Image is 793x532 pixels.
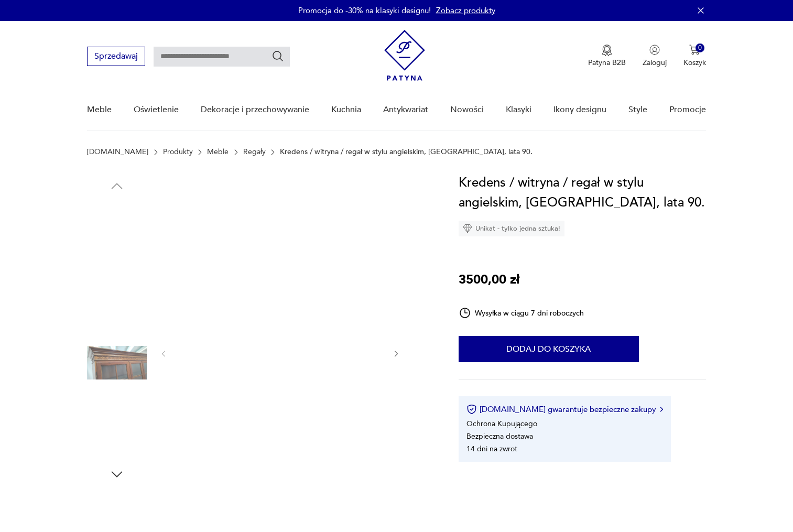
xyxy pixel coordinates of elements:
a: [DOMAIN_NAME] [87,148,148,156]
img: Ikona diamentu [463,224,472,233]
a: Produkty [163,148,193,156]
a: Ikony designu [553,90,606,130]
img: Patyna - sklep z meblami i dekoracjami vintage [384,30,425,81]
li: 14 dni na zwrot [466,444,517,454]
div: Wysyłka w ciągu 7 dni roboczych [459,307,584,319]
button: 0Koszyk [683,45,706,68]
a: Regały [243,148,266,156]
img: Ikonka użytkownika [649,45,660,55]
a: Promocje [669,90,706,130]
a: Zobacz produkty [436,5,495,16]
div: 0 [696,44,704,52]
p: 3500,00 zł [459,270,519,290]
p: Koszyk [683,58,706,68]
a: Style [628,90,647,130]
button: Dodaj do koszyka [459,336,639,362]
img: Zdjęcie produktu Kredens / witryna / regał w stylu angielskim, Niemcy, lata 90. [87,266,147,326]
p: Patyna B2B [588,58,626,68]
img: Ikona medalu [602,45,612,56]
button: Patyna B2B [588,45,626,68]
a: Sprzedawaj [87,53,145,61]
a: Ikona medaluPatyna B2B [588,45,626,68]
img: Zdjęcie produktu Kredens / witryna / regał w stylu angielskim, Niemcy, lata 90. [87,400,147,460]
a: Dekoracje i przechowywanie [201,90,309,130]
li: Ochrona Kupującego [466,419,537,429]
a: Oświetlenie [134,90,179,130]
img: Ikona certyfikatu [466,404,477,415]
img: Zdjęcie produktu Kredens / witryna / regał w stylu angielskim, Niemcy, lata 90. [87,199,147,259]
h1: Kredens / witryna / regał w stylu angielskim, [GEOGRAPHIC_DATA], lata 90. [459,173,706,213]
p: Zaloguj [643,58,667,68]
a: Kuchnia [331,90,361,130]
img: Ikona strzałki w prawo [660,407,663,412]
button: Zaloguj [643,45,667,68]
a: Meble [207,148,229,156]
img: Zdjęcie produktu Kredens / witryna / regał w stylu angielskim, Niemcy, lata 90. [87,333,147,393]
button: Sprzedawaj [87,47,145,66]
li: Bezpieczna dostawa [466,431,533,441]
p: Kredens / witryna / regał w stylu angielskim, [GEOGRAPHIC_DATA], lata 90. [280,148,533,156]
button: [DOMAIN_NAME] gwarantuje bezpieczne zakupy [466,404,663,415]
a: Meble [87,90,112,130]
button: Szukaj [271,50,284,62]
div: Unikat - tylko jedna sztuka! [459,221,564,236]
a: Klasyki [506,90,531,130]
p: Promocja do -30% na klasyki designu! [298,5,431,16]
img: Ikona koszyka [689,45,700,55]
a: Antykwariat [383,90,428,130]
a: Nowości [450,90,484,130]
